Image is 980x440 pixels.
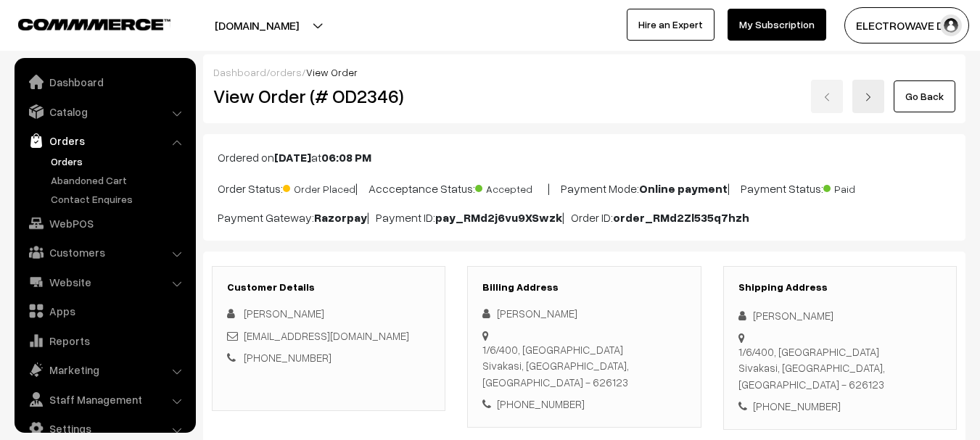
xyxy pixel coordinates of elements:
[244,329,409,342] a: [EMAIL_ADDRESS][DOMAIN_NAME]
[627,9,715,41] a: Hire an Expert
[18,269,191,295] a: Website
[894,80,955,112] a: Go Back
[18,19,170,30] img: COMMMERCE
[728,9,826,41] a: My Subscription
[164,7,350,43] button: [DOMAIN_NAME]
[213,65,955,80] div: / /
[18,239,191,265] a: Customers
[18,386,191,412] a: Staff Management
[321,150,371,165] b: 06:08 PM
[18,357,191,383] a: Marketing
[244,351,332,364] a: [PHONE_NUMBER]
[283,178,355,196] span: Order Placed
[47,154,191,169] a: Orders
[274,150,311,165] b: [DATE]
[18,298,191,324] a: Apps
[482,305,685,322] div: [PERSON_NAME]
[844,7,969,43] button: ELECTROWAVE DE…
[218,209,951,226] p: Payment Gateway: | Payment ID: | Order ID:
[314,210,367,225] b: Razorpay
[218,178,951,197] p: Order Status: | Accceptance Status: | Payment Mode: | Payment Status:
[47,191,191,207] a: Contact Enquires
[482,341,685,391] div: 1/6/400, [GEOGRAPHIC_DATA] Sivakasi, [GEOGRAPHIC_DATA], [GEOGRAPHIC_DATA] - 626123
[475,178,548,196] span: Accepted
[482,396,685,412] div: [PHONE_NUMBER]
[218,149,951,166] p: Ordered on at
[18,128,191,154] a: Orders
[940,14,962,36] img: user
[18,69,191,95] a: Dashboard
[213,85,446,107] h2: View Order (# OD2346)
[738,344,942,393] div: 1/6/400, [GEOGRAPHIC_DATA] Sivakasi, [GEOGRAPHIC_DATA], [GEOGRAPHIC_DATA] - 626123
[18,328,191,354] a: Reports
[227,281,430,294] h3: Customer Details
[738,398,942,415] div: [PHONE_NUMBER]
[18,210,191,236] a: WebPOS
[738,307,942,324] div: [PERSON_NAME]
[213,66,266,78] a: Dashboard
[18,14,145,32] a: COMMMERCE
[18,99,191,125] a: Catalog
[47,173,191,188] a: Abandoned Cart
[435,210,562,225] b: pay_RMd2j6vu9XSwzk
[823,178,896,196] span: Paid
[306,66,358,78] span: View Order
[270,66,302,78] a: orders
[613,210,749,225] b: order_RMd2Zl535q7hzh
[482,281,685,294] h3: Billing Address
[864,93,873,101] img: right-arrow.png
[244,307,324,320] span: [PERSON_NAME]
[738,281,942,294] h3: Shipping Address
[639,181,728,196] b: Online payment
